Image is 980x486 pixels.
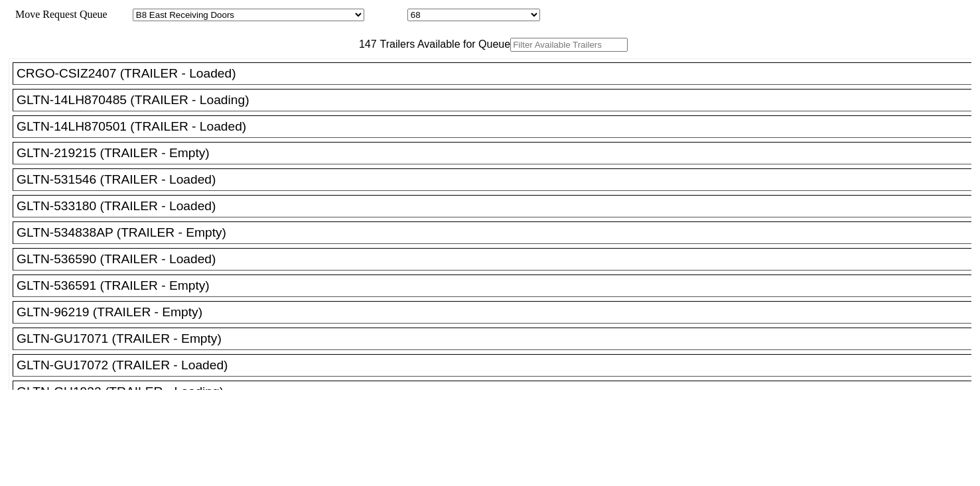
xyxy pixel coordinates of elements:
[17,278,979,293] div: GLTN-536591 (TRAILER - Empty)
[510,38,628,52] input: Filter Available Trailers
[17,93,979,107] div: GLTN-14LH870485 (TRAILER - Loading)
[17,358,979,373] div: GLTN-GU17072 (TRAILER - Loaded)
[17,385,979,399] div: GLTN-GU1932 (TRAILER - Loading)
[17,225,979,240] div: GLTN-534838AP (TRAILER - Empty)
[17,172,979,187] div: GLTN-531546 (TRAILER - Loaded)
[109,9,130,20] span: Area
[9,9,107,20] span: Move Request Queue
[367,9,405,20] span: Location
[352,38,377,50] span: 147
[17,119,979,134] div: GLTN-14LH870501 (TRAILER - Loaded)
[17,332,979,346] div: GLTN-GU17071 (TRAILER - Empty)
[17,146,979,160] div: GLTN-219215 (TRAILER - Empty)
[17,252,979,267] div: GLTN-536590 (TRAILER - Loaded)
[17,66,979,81] div: CRGO-CSIZ2407 (TRAILER - Loaded)
[17,305,979,320] div: GLTN-96219 (TRAILER - Empty)
[17,199,979,213] div: GLTN-533180 (TRAILER - Loaded)
[377,38,511,50] span: Trailers Available for Queue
